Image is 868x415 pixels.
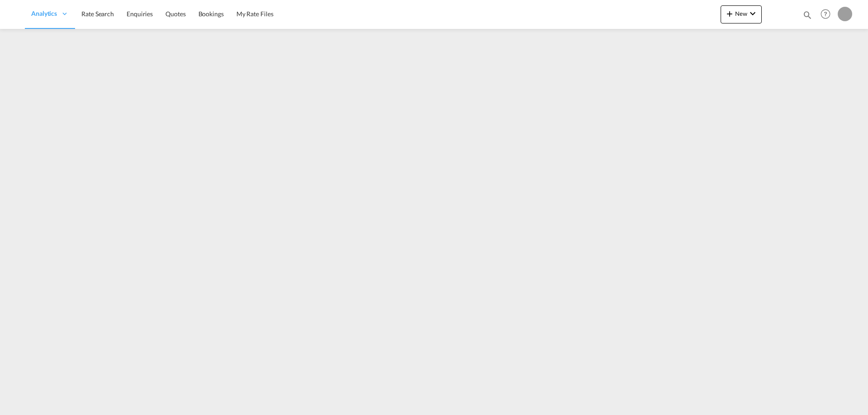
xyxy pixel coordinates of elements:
span: New [724,10,758,17]
div: Help [818,6,838,23]
span: Enquiries [127,10,153,18]
span: Analytics [31,9,57,18]
div: icon-magnify [802,10,812,23]
md-icon: icon-magnify [802,10,812,20]
md-icon: icon-chevron-down [747,8,758,19]
span: My Rate Files [236,10,274,18]
span: Bookings [198,10,224,18]
button: icon-plus 400-fgNewicon-chevron-down [721,5,762,23]
span: Quotes [165,10,185,18]
md-icon: icon-plus 400-fg [724,8,735,19]
span: Help [818,6,833,22]
span: Rate Search [81,10,114,18]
